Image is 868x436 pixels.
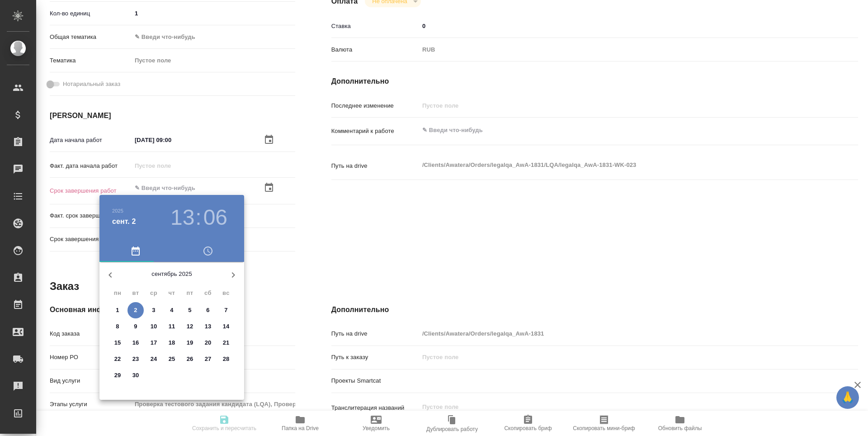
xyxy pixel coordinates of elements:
button: 9 [127,318,144,335]
button: 18 [164,335,180,351]
button: 10 [146,318,162,335]
button: 23 [127,351,144,367]
span: пт [182,289,198,298]
button: 06 [203,205,227,230]
button: 26 [182,351,198,367]
p: 15 [114,338,121,347]
p: 24 [151,355,157,364]
p: 19 [187,338,193,347]
button: 4 [164,302,180,318]
button: 27 [200,351,216,367]
button: 28 [218,351,234,367]
button: 24 [146,351,162,367]
button: 25 [164,351,180,367]
button: 1 [109,302,126,318]
span: вс [218,289,234,298]
p: 20 [205,338,212,347]
button: 19 [182,335,198,351]
button: 12 [182,318,198,335]
button: 16 [127,335,144,351]
p: 3 [152,306,155,315]
button: 2025 [112,208,123,213]
p: 4 [170,306,173,315]
p: 29 [114,371,121,380]
p: 11 [169,322,175,331]
p: 13 [205,322,212,331]
p: 2 [134,306,137,315]
p: 18 [169,338,175,347]
p: 28 [223,355,230,364]
button: 6 [200,302,216,318]
button: 13 [170,205,194,230]
span: вт [127,289,144,298]
button: 17 [146,335,162,351]
span: ср [146,289,162,298]
button: 13 [200,318,216,335]
h3: : [195,205,201,230]
p: 17 [151,338,157,347]
p: 30 [132,371,139,380]
button: 30 [127,367,144,384]
p: 27 [205,355,212,364]
p: 12 [187,322,193,331]
p: 7 [224,306,227,315]
p: 10 [151,322,157,331]
button: сент. 2 [112,216,136,227]
p: 26 [187,355,193,364]
span: чт [164,289,180,298]
p: 1 [116,306,119,315]
p: 21 [223,338,230,347]
button: 14 [218,318,234,335]
p: 8 [116,322,119,331]
button: 29 [109,367,126,384]
p: сентябрь 2025 [121,270,222,279]
p: 16 [132,338,139,347]
p: 6 [206,306,209,315]
span: пн [109,289,126,298]
p: 22 [114,355,121,364]
button: 22 [109,351,126,367]
p: 5 [188,306,191,315]
span: сб [200,289,216,298]
button: 8 [109,318,126,335]
button: 7 [218,302,234,318]
button: 11 [164,318,180,335]
p: 23 [132,355,139,364]
button: 21 [218,335,234,351]
p: 9 [134,322,137,331]
button: 2 [127,302,144,318]
button: 5 [182,302,198,318]
button: 15 [109,335,126,351]
p: 14 [223,322,230,331]
p: 25 [169,355,175,364]
button: 20 [200,335,216,351]
button: 3 [146,302,162,318]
